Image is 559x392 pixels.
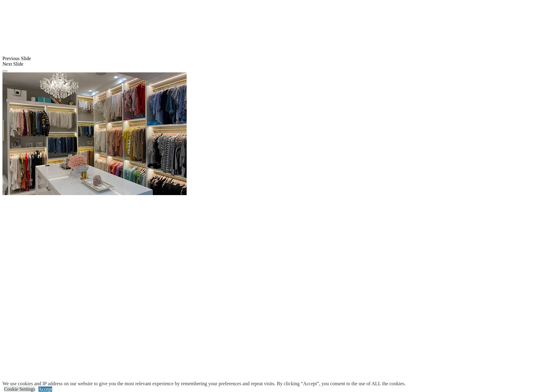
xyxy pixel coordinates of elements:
div: Next Slide [2,61,557,67]
div: We use cookies and IP address on our website to give you the most relevant experience by remember... [2,381,406,386]
a: Accept [38,386,52,392]
img: Banner for mobile view [2,72,187,195]
div: Previous Slide [2,56,557,61]
a: Cookie Settings [4,386,35,392]
button: Click here to pause slide show [2,70,7,72]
